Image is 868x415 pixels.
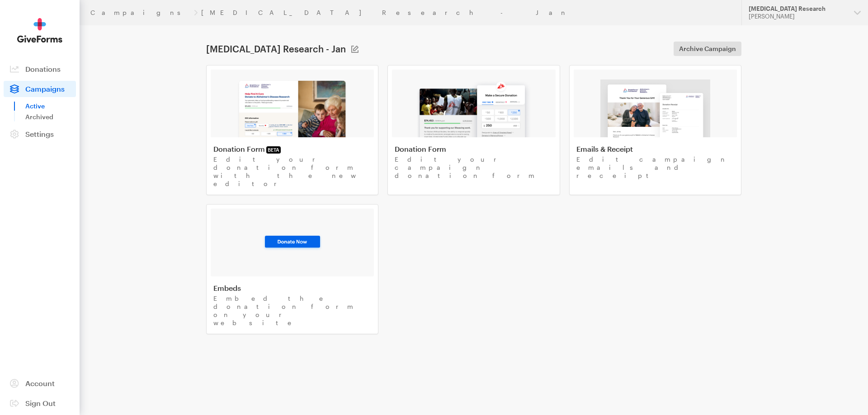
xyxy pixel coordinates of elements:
img: GiveForms [17,18,62,43]
a: Campaigns [4,81,76,97]
span: Campaigns [25,84,65,93]
a: Settings [4,126,76,142]
img: image-1-83ed7ead45621bf174d8040c5c72c9f8980a381436cbc16a82a0f79bcd7e5139.png [237,79,348,137]
div: [PERSON_NAME] [749,13,847,20]
p: Edit your campaign donation form [395,155,552,180]
span: BETA [266,146,281,154]
h4: Embeds [213,284,371,293]
a: Donation FormBETA Edit your donation form with the new editor [206,65,378,195]
p: Edit campaign emails and receipt [576,155,734,180]
a: Campaigns [90,9,190,16]
a: Active [25,101,76,112]
span: Archive Campaign [679,43,736,54]
span: Settings [25,130,54,138]
a: Donation Form Edit your campaign donation form [387,65,560,195]
a: Archive Campaign [674,42,741,56]
a: Archived [25,112,76,122]
h4: Donation Form [213,145,371,154]
h4: Donation Form [395,145,552,154]
a: Embeds Embed the donation form on your website [206,204,378,334]
span: Account [25,379,55,387]
img: image-3-0695904bd8fc2540e7c0ed4f0f3f42b2ae7fdd5008376bfc2271839042c80776.png [600,79,710,137]
a: [MEDICAL_DATA] Research - Jan [201,9,568,16]
img: image-3-93ee28eb8bf338fe015091468080e1db9f51356d23dce784fdc61914b1599f14.png [262,233,323,252]
a: Emails & Receipt Edit campaign emails and receipt [569,65,741,195]
h4: Emails & Receipt [576,145,734,154]
span: Donations [25,65,61,73]
img: image-2-e181a1b57a52e92067c15dabc571ad95275de6101288912623f50734140ed40c.png [416,79,531,137]
a: Donations [4,61,76,77]
p: Edit your donation form with the new editor [213,155,371,188]
a: Account [4,375,76,392]
p: Embed the donation form on your website [213,294,371,327]
div: [MEDICAL_DATA] Research [749,5,847,13]
h1: [MEDICAL_DATA] Research - Jan [206,43,346,54]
